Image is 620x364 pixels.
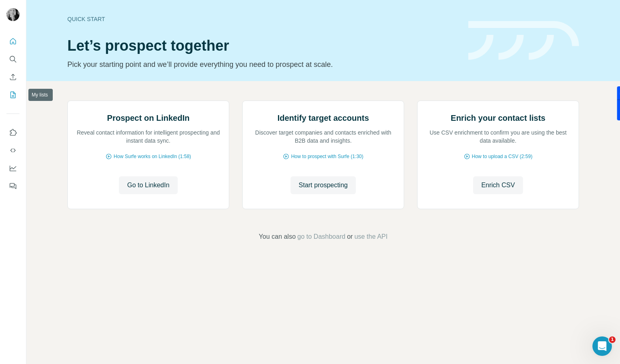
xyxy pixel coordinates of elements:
[426,128,570,145] p: Use CSV enrichment to confirm you are using the best data available.
[592,336,612,356] iframe: Intercom live chat
[67,38,459,54] h1: Let’s prospect together
[347,232,353,242] span: or
[297,232,345,242] button: go to Dashboard
[481,180,515,190] span: Enrich CSV
[251,128,396,145] p: Discover target companies and contacts enriched with B2B data and insights.
[299,180,348,190] span: Start prospecting
[6,161,19,176] button: Dashboard
[67,15,459,23] div: Quick start
[127,180,169,190] span: Go to LinkedIn
[259,232,296,242] span: You can also
[6,125,19,140] button: Use Surfe on LinkedIn
[67,59,459,70] p: Pick your starting point and we’ll provide everything you need to prospect at scale.
[473,176,523,194] button: Enrich CSV
[6,179,19,193] button: Feedback
[451,112,545,124] h2: Enrich your contact lists
[6,143,19,158] button: Use Surfe API
[354,232,387,242] button: use the API
[6,8,19,21] img: Avatar
[291,176,356,194] button: Start prospecting
[609,336,616,343] span: 1
[6,88,19,102] button: My lists
[468,21,579,60] img: banner
[114,153,191,160] span: How Surfe works on LinkedIn (1:58)
[107,112,189,124] h2: Prospect on LinkedIn
[119,176,177,194] button: Go to LinkedIn
[472,153,532,160] span: How to upload a CSV (2:59)
[6,70,19,84] button: Enrich CSV
[76,128,221,145] p: Reveal contact information for intelligent prospecting and instant data sync.
[291,153,363,160] span: How to prospect with Surfe (1:30)
[6,52,19,66] button: Search
[278,112,369,124] h2: Identify target accounts
[6,34,19,49] button: Quick start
